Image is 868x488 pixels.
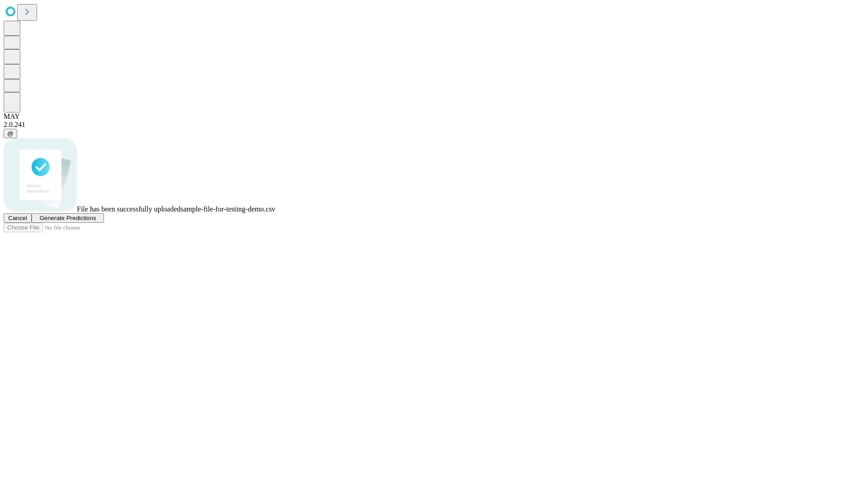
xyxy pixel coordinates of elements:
span: sample-file-for-testing-demo.csv [180,205,275,213]
span: @ [7,130,14,137]
div: MAY [4,113,864,121]
div: 2.0.241 [4,121,864,129]
span: Generate Predictions [39,215,96,221]
button: Generate Predictions [32,213,104,223]
button: @ [4,129,17,138]
button: Cancel [4,213,32,223]
span: Cancel [8,215,27,221]
span: File has been successfully uploaded [77,205,180,213]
